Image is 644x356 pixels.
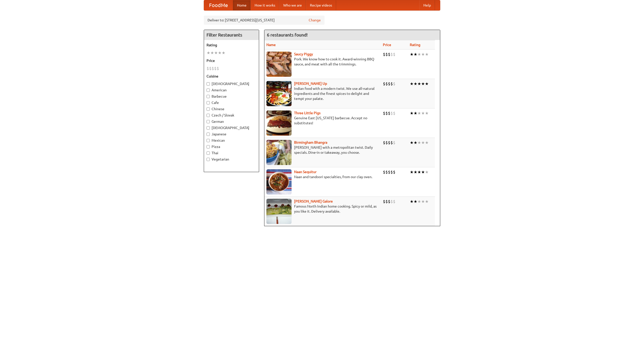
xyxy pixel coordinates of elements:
[214,66,217,71] li: $
[207,138,256,143] label: Mexican
[218,50,222,56] li: ★
[421,140,425,145] li: ★
[417,140,421,145] li: ★
[266,81,292,106] img: curryup.jpg
[383,81,385,87] li: $
[207,157,256,162] label: Vegetarian
[214,50,218,56] li: ★
[266,57,379,67] p: Pork. We know how to cook it. Award-winning BBQ sauce, and meat with all the trimmings.
[294,82,327,86] a: [PERSON_NAME] Up
[266,43,276,47] a: Name
[266,52,292,77] img: saucy.jpg
[410,52,414,57] li: ★
[204,30,259,40] h4: Filter Restaurants
[388,140,390,145] li: $
[410,199,414,204] li: ★
[414,169,417,175] li: ★
[388,81,390,87] li: $
[266,204,379,214] p: Famous North Indian home cooking. Spicy or mild, as you like it. Delivery available.
[410,169,414,175] li: ★
[266,115,379,126] p: Genuine East [US_STATE] barbecue. Accept no substitutes!
[207,81,256,86] label: [DEMOGRAPHIC_DATA]
[279,0,306,10] a: Who we are
[267,32,308,37] ng-pluralize: 6 restaurants found!
[266,145,379,155] p: [PERSON_NAME] with a metropolitan twist. Daily specials. Dine-in or takeaway, you choose.
[421,169,425,175] li: ★
[425,169,429,175] li: ★
[383,140,385,145] li: $
[266,110,292,136] img: littlepigs.jpg
[217,66,219,71] li: $
[294,111,320,115] a: Three Little Pigs
[207,119,256,124] label: German
[388,52,390,57] li: $
[388,110,390,116] li: $
[294,52,313,56] a: Saucy Piggy
[207,66,209,71] li: $
[414,81,417,87] li: ★
[421,52,425,57] li: ★
[207,133,210,136] input: Japanese
[421,110,425,116] li: ★
[425,140,429,145] li: ★
[207,113,256,118] label: Czech / Slovak
[294,199,333,203] a: [PERSON_NAME] Galore
[425,110,429,116] li: ★
[207,100,256,105] label: Cafe
[204,16,325,25] div: Deliver to: [STREET_ADDRESS][US_STATE]
[390,199,393,204] li: $
[425,52,429,57] li: ★
[385,110,388,116] li: $
[385,140,388,145] li: $
[207,74,256,79] h5: Cuisine
[410,140,414,145] li: ★
[207,43,256,48] h5: Rating
[207,95,210,98] input: Barbecue
[383,169,385,175] li: $
[410,81,414,87] li: ★
[414,140,417,145] li: ★
[266,140,292,165] img: bhangra.jpg
[212,66,214,71] li: $
[393,81,395,87] li: $
[421,199,425,204] li: ★
[410,43,420,47] a: Rating
[207,120,210,123] input: German
[414,52,417,57] li: ★
[207,94,256,99] label: Barbecue
[385,199,388,204] li: $
[222,50,225,56] li: ★
[306,0,336,10] a: Recipe videos
[390,81,393,87] li: $
[294,140,327,144] a: Birmingham Bhangra
[207,158,210,161] input: Vegetarian
[385,81,388,87] li: $
[390,140,393,145] li: $
[383,43,391,47] a: Price
[414,110,417,116] li: ★
[417,81,421,87] li: ★
[294,170,316,174] a: Naan Sequitur
[417,52,421,57] li: ★
[383,199,385,204] li: $
[309,18,321,23] a: Change
[393,169,395,175] li: $
[383,110,385,116] li: $
[209,66,212,71] li: $
[207,126,210,130] input: [DEMOGRAPHIC_DATA]
[383,52,385,57] li: $
[207,144,256,149] label: Pizza
[207,139,210,142] input: Mexican
[233,0,251,10] a: Home
[266,174,379,179] p: Naan and tandoori specialties, from our clay oven.
[207,50,210,56] li: ★
[207,145,210,148] input: Pizza
[207,151,210,155] input: Thai
[266,86,379,101] p: Indian food with a modern twist. We use all-natural ingredients and the finest spices to delight ...
[207,82,210,86] input: [DEMOGRAPHIC_DATA]
[417,169,421,175] li: ★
